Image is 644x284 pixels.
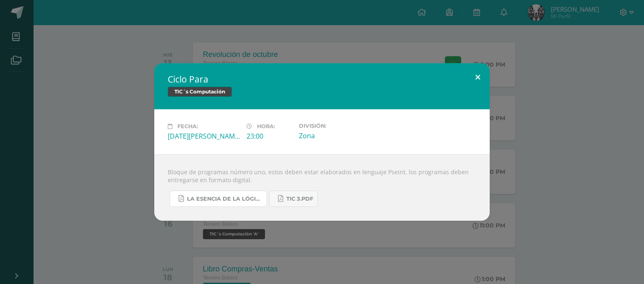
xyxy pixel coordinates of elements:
[257,123,275,129] span: Hora:
[299,131,371,140] div: Zona
[168,132,240,141] div: [DATE][PERSON_NAME]
[168,87,232,97] span: TIC´s Computación
[466,63,490,92] button: Close (Esc)
[269,191,318,207] a: Tic 3.pdf
[168,73,476,85] h2: Ciclo Para
[247,132,292,141] div: 23:00
[187,196,262,202] span: La Esencia de la Lógica de Programación - [PERSON_NAME] - 1ra Edición.pdf
[170,191,267,207] a: La Esencia de la Lógica de Programación - [PERSON_NAME] - 1ra Edición.pdf
[154,154,490,221] div: Bloque de programas número uno, estos deben estar elaborados en lenguaje Pseint, los programas de...
[286,196,313,202] span: Tic 3.pdf
[299,123,371,129] label: División:
[177,123,198,129] span: Fecha:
